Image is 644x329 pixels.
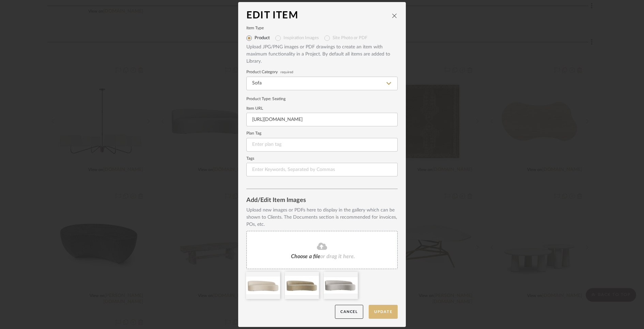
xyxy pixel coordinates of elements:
[246,132,398,135] label: Plan Tag
[246,157,398,160] label: Tags
[246,107,398,110] label: Item URL
[246,77,398,90] input: Type a category to search and select
[246,70,398,74] label: Product Category
[291,254,320,259] span: Choose a file
[246,138,398,152] input: Enter plan tag
[392,13,398,19] button: close
[246,44,398,65] div: Upload JPG/PNG images or PDF drawings to create an item with maximum functionality in a Project. ...
[255,35,270,41] label: Product
[246,27,398,30] label: Item Type
[246,10,392,21] div: Edit Item
[335,305,363,319] button: Cancel
[320,254,355,259] span: or drag it here.
[369,305,398,319] button: Update
[246,163,398,176] input: Enter Keywords, Separated by Commas
[246,33,398,44] mat-radio-group: Select item type
[280,71,293,74] span: required
[270,97,286,101] span: : Seating
[246,207,398,228] div: Upload new images or PDFs here to display in the gallery which can be shown to Clients. The Docum...
[246,113,398,126] input: Enter URL
[246,197,398,204] div: Add/Edit Item Images
[246,96,398,102] div: Product Type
